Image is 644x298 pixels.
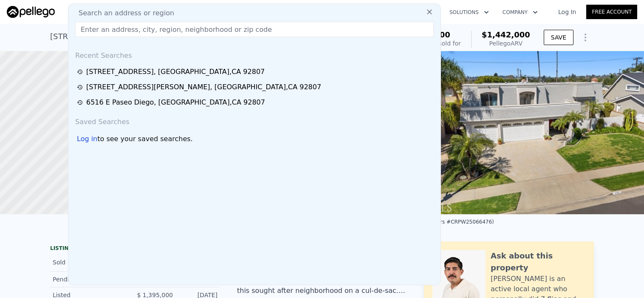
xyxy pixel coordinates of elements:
[443,5,496,20] button: Solutions
[482,39,530,48] div: Pellego ARV
[97,134,192,144] span: to see your saved searches.
[72,44,437,64] div: Recent Searches
[75,22,434,37] input: Enter an address, city, region, neighborhood or zip code
[496,5,545,20] button: Company
[72,8,174,18] span: Search an address or region
[77,82,435,92] a: [STREET_ADDRESS][PERSON_NAME], [GEOGRAPHIC_DATA],CA 92807
[72,110,437,131] div: Saved Searches
[577,29,594,46] button: Show Options
[50,31,208,43] div: [STREET_ADDRESS] , Placentia , CA 92870
[86,82,321,92] div: [STREET_ADDRESS][PERSON_NAME] , [GEOGRAPHIC_DATA] , CA 92807
[482,30,530,39] span: $1,442,000
[50,245,220,253] div: LISTING & SALE HISTORY
[7,6,55,18] img: Pellego
[544,30,573,45] button: SAVE
[77,67,435,77] a: [STREET_ADDRESS], [GEOGRAPHIC_DATA],CA 92807
[86,67,265,77] div: [STREET_ADDRESS] , [GEOGRAPHIC_DATA] , CA 92807
[586,5,637,19] a: Free Account
[491,250,585,274] div: Ask about this property
[53,257,128,268] div: Sold
[77,134,97,144] div: Log in
[53,275,128,284] div: Pending
[86,97,265,108] div: 6516 E Paseo Diego , [GEOGRAPHIC_DATA] , CA 92807
[391,39,461,48] div: Off Market, last sold for
[77,97,435,108] a: 6516 E Paseo Diego, [GEOGRAPHIC_DATA],CA 92807
[548,8,586,16] a: Log In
